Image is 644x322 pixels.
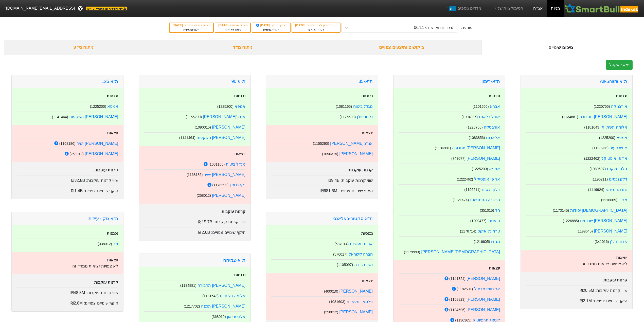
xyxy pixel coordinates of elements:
[594,104,610,109] small: ( 1220755 )
[86,7,127,10] span: לפי נתוני סוף יום מתאריך [DATE]
[173,24,184,27] span: [DATE]
[230,183,246,187] a: נקסט ויז'ן
[328,178,339,183] span: ₪9.4B
[404,250,420,254] small: ( 1179993 )
[17,186,118,194] div: היקף שינויים צפויים :
[79,5,82,12] span: ?
[179,136,195,140] small: ( 1141464 )
[609,177,627,181] a: דלק נכסים
[350,242,373,246] a: ארית תעשיות
[359,79,373,84] a: ת"א-35
[610,146,627,150] a: אנשי העיר
[220,294,245,298] a: אלומה תשתיות
[451,156,466,160] small: ( 749077 )
[324,289,338,293] small: ( 400010 )
[601,156,627,160] a: אר פי אופטיקל
[107,258,118,262] strong: יוצאות
[577,229,593,233] small: ( 1199645 )
[421,250,500,254] a: [DEMOGRAPHIC_DATA][PERSON_NAME]
[526,261,627,267] p: לא צפויות יציאות ממדד זה
[107,131,118,135] strong: יוצאות
[70,291,85,295] span: ₪48.5M
[600,79,627,84] a: ת''א All-Share
[329,300,345,304] small: ( 1081603 )
[603,278,627,282] strong: קרנות עוקבות
[618,198,627,202] a: מגידו
[94,168,118,172] strong: קרנות עוקבות
[354,262,373,267] a: נטו מלינדה
[314,28,317,32] span: 43
[90,104,106,109] small: ( 1225200 )
[443,3,483,13] a: מדדים נוספיםחדש
[208,162,225,166] small: ( 1081165 )
[457,287,473,291] small: ( 1182591 )
[255,24,271,27] span: [DATE]
[339,310,373,314] a: [PERSON_NAME]
[163,40,322,55] div: ניתוח מדד
[474,240,490,244] small: ( 1216605 )
[212,125,245,129] a: [PERSON_NAME]
[334,242,349,246] small: ( 587014 )
[196,135,245,140] a: [PERSON_NAME] השקעות
[353,104,373,109] a: מגדל ביטוח
[227,314,245,319] a: אלקטריאון
[489,266,500,270] strong: יוצאות
[464,188,480,192] small: ( 1196211 )
[102,79,118,84] a: ת''א 125
[470,198,500,202] a: הכשרה התחדשות
[526,296,627,304] div: היקף שינויים צפויים :
[339,152,373,156] a: [PERSON_NAME]
[491,239,500,244] a: מגידו
[481,40,640,55] div: סיכום שינויים
[255,23,288,28] div: תאריך קובע :
[218,24,229,27] span: [DATE]
[477,229,500,233] a: טרמינל איקס
[605,187,627,192] a: הזדמנות יהש
[94,280,118,284] strong: קרנות עוקבות
[59,141,76,146] small: ( 1168186 )
[234,273,245,277] strong: נכנסות
[460,229,476,233] small: ( 1178714 )
[98,242,112,246] small: ( 338012 )
[473,104,489,109] small: ( 1101666 )
[71,178,85,183] span: ₪32.8B
[474,177,500,181] a: אר פי אופטיקל
[186,115,202,119] small: ( 1155290 )
[349,252,373,256] a: חברה לישראל
[88,216,118,221] a: ת''א טק - עילית
[113,242,118,246] a: מר
[489,167,500,171] a: אמפא
[357,115,373,119] a: נקסט ויז'ן
[553,208,569,212] small: ( 1173145 )
[362,131,373,135] strong: יוצאות
[187,173,203,177] small: ( 1168186 )
[269,28,273,32] span: 59
[616,135,627,140] a: אמפא
[295,23,337,28] div: מועד קובע לאחוז ציבור :
[320,189,337,193] span: ₪681.6M
[449,308,466,312] small: ( 1194695 )
[204,172,245,177] a: [PERSON_NAME] ישיר
[69,152,84,156] small: ( 258012 )
[362,279,373,283] strong: יוצאות
[107,94,118,98] strong: נכנסות
[580,299,592,303] span: ₪2.1M
[198,283,245,288] a: [PERSON_NAME] תחבורה
[414,25,455,31] div: הרכבים חצי שנתי 06/11
[486,135,500,140] a: אלארום
[580,288,594,293] span: ₪20.5M
[616,94,627,98] strong: נכנסות
[563,219,579,223] small: ( 1226885 )
[474,287,500,291] a: אפיטומי מדיקל
[77,141,118,146] a: [PERSON_NAME] ישיר
[172,28,211,32] div: בעוד ימים
[467,125,483,129] small: ( 1220755 )
[347,299,373,304] a: פלסאון תעשיות
[255,28,288,32] div: בעוד ימים
[336,104,352,109] small: ( 1081165 )
[172,23,211,28] div: תאריך כניסה לתוקף :
[570,208,627,212] a: [DEMOGRAPHIC_DATA] יסודות
[217,104,234,109] small: ( 1225200 )
[435,146,451,150] small: ( 1134881 )
[602,125,627,129] a: אלומה תשתיות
